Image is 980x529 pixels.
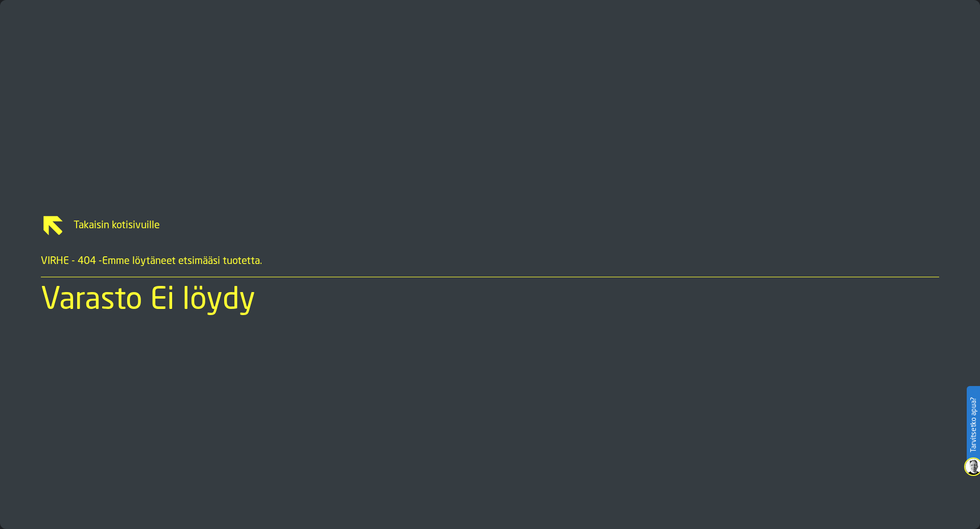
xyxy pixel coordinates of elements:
span: Takaisin kotisivuille [65,219,939,233]
a: link-to-/ [41,213,939,238]
div: Varasto Ei löydy [41,285,939,316]
label: Tarvitsetko apua? [968,387,979,463]
div: VIRHE - 404 - Emme löytäneet etsimääsi tuotetta. [41,254,939,277]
